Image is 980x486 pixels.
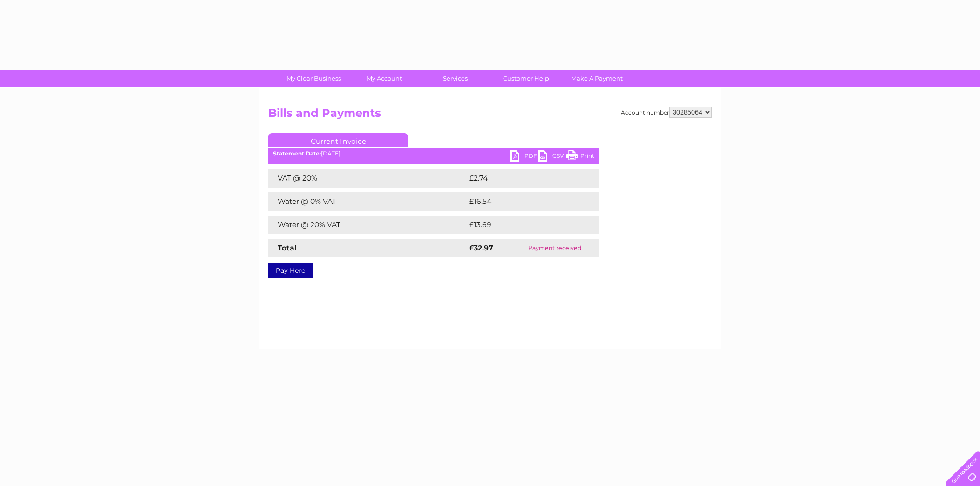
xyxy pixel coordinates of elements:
[268,169,467,188] td: VAT @ 20%
[268,192,467,211] td: Water @ 0% VAT
[467,216,579,234] td: £13.69
[346,70,423,87] a: My Account
[469,243,493,252] strong: £32.97
[566,150,594,164] a: Print
[417,70,494,87] a: Services
[275,70,352,87] a: My Clear Business
[488,70,565,87] a: Customer Help
[558,70,635,87] a: Make A Payment
[268,107,712,124] h2: Bills and Payments
[268,263,313,278] a: Pay Here
[268,216,467,234] td: Water @ 20% VAT
[538,150,566,164] a: CSV
[268,150,599,157] div: [DATE]
[268,133,408,147] a: Current Invoice
[467,192,579,211] td: £16.54
[621,107,712,118] div: Account number
[467,169,577,188] td: £2.74
[511,239,599,257] td: Payment received
[510,150,538,164] a: PDF
[273,150,321,157] b: Statement Date:
[278,243,297,252] strong: Total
